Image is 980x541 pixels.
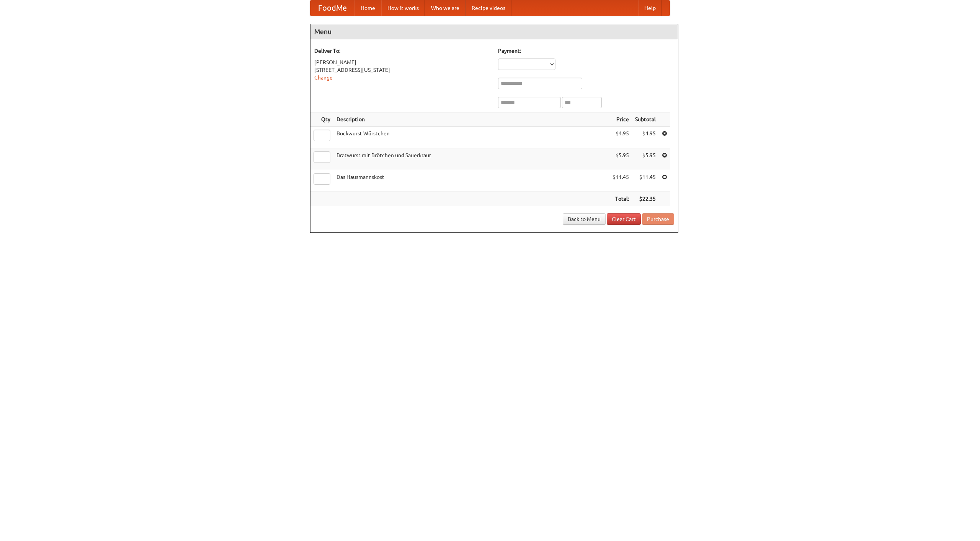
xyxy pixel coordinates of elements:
[310,0,354,16] a: FoodMe
[314,58,490,66] div: [PERSON_NAME]
[632,148,659,170] td: $5.95
[333,170,609,192] td: Das Hausmannskost
[314,66,490,74] div: [STREET_ADDRESS][US_STATE]
[333,112,609,127] th: Description
[425,0,465,16] a: Who we are
[632,170,659,192] td: $11.45
[563,213,606,225] a: Back to Menu
[465,0,511,16] a: Recipe videos
[333,148,609,170] td: Bratwurst mit Brötchen und Sauerkraut
[609,170,632,192] td: $11.45
[609,148,632,170] td: $5.95
[498,47,674,55] h5: Payment:
[310,24,678,39] h4: Menu
[642,213,674,225] button: Purchase
[632,192,659,206] th: $22.35
[333,127,609,148] td: Bockwurst Würstchen
[354,0,381,16] a: Home
[609,112,632,127] th: Price
[314,75,333,81] a: Change
[632,127,659,148] td: $4.95
[314,47,490,55] h5: Deliver To:
[607,213,641,225] a: Clear Cart
[381,0,425,16] a: How it works
[632,112,659,127] th: Subtotal
[310,112,333,127] th: Qty
[638,0,662,16] a: Help
[609,192,632,206] th: Total:
[609,127,632,148] td: $4.95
